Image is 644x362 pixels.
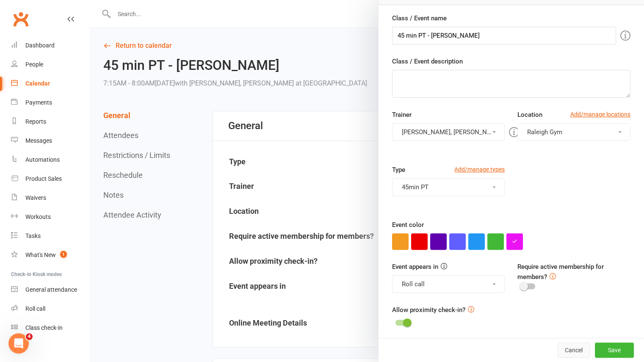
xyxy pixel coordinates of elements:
a: Waivers [11,188,89,207]
span: 1 [60,251,67,258]
label: Trainer [392,110,412,120]
a: Roll call [11,299,89,318]
label: Require active membership for members? [517,263,604,281]
a: Add/manage locations [570,110,630,119]
button: Save [595,343,634,358]
button: Roll call [392,275,505,293]
a: Automations [11,150,89,169]
a: Reports [11,112,89,131]
a: General attendance kiosk mode [11,280,89,299]
a: Tasks [11,227,89,246]
div: What's New [25,251,56,258]
label: Location [517,110,542,120]
div: Roll call [25,305,45,312]
a: Product Sales [11,169,89,188]
div: People [25,61,43,68]
label: Class / Event name [392,13,447,23]
div: Reports [25,118,46,125]
div: Workouts [25,213,51,220]
a: Class kiosk mode [11,318,89,337]
div: Payments [25,99,52,106]
div: Calendar [25,80,50,87]
a: Dashboard [11,36,89,55]
a: Workouts [11,207,89,227]
input: Enter event name [392,27,616,44]
span: 4 [26,333,33,340]
div: Dashboard [25,42,55,49]
a: Clubworx [10,8,31,30]
label: Event appears in [392,262,438,272]
iframe: Intercom live chat [8,333,29,354]
label: Class / Event description [392,56,463,66]
label: Allow proximity check-in? [392,305,465,315]
a: Messages [11,131,89,150]
label: Type [392,165,405,175]
div: General attendance [25,286,77,293]
a: What's New1 [11,246,89,265]
span: Raleigh Gym [527,128,562,136]
a: Calendar [11,74,89,93]
div: Messages [25,137,52,144]
button: Cancel [558,343,590,358]
div: Tasks [25,232,41,239]
button: [PERSON_NAME], [PERSON_NAME] [392,123,505,141]
div: Class check-in [25,324,63,331]
a: People [11,55,89,74]
div: Product Sales [25,175,62,182]
div: Automations [25,156,60,163]
button: 45min PT [392,178,505,196]
a: Payments [11,93,89,112]
a: Add/manage types [454,165,505,174]
div: Waivers [25,194,46,201]
button: Raleigh Gym [517,123,630,141]
label: Event color [392,220,424,230]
